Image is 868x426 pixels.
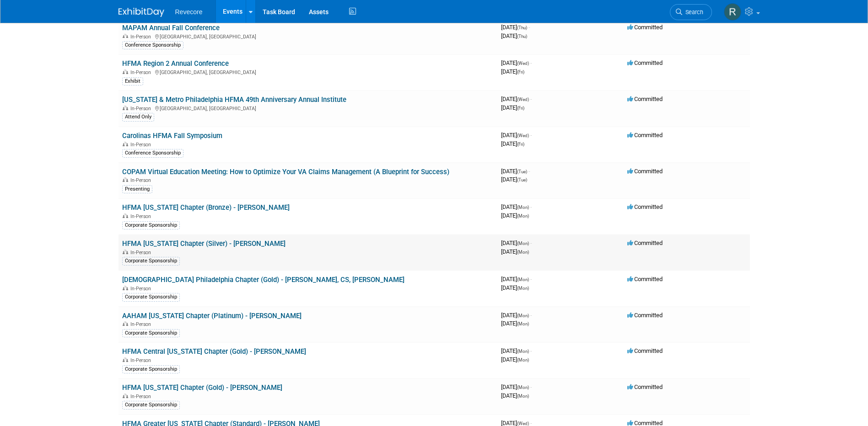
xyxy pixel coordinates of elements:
span: [DATE] [501,383,532,390]
span: (Mon) [517,349,529,354]
span: - [528,168,530,175]
span: - [530,240,532,246]
span: - [530,312,532,319]
span: - [530,59,532,66]
span: (Wed) [517,133,529,138]
img: In-Person Event [123,250,128,254]
span: Committed [627,347,663,354]
span: In-Person [130,250,154,256]
span: [DATE] [501,140,524,147]
span: (Mon) [517,213,529,218]
span: (Mon) [517,321,529,326]
div: Conference Sponsorship [122,149,183,157]
div: Exhibit [122,77,143,85]
span: [DATE] [501,24,530,31]
span: - [530,203,532,210]
span: (Fri) [517,142,524,147]
span: In-Person [130,286,154,292]
div: Presenting [122,185,152,193]
span: Committed [627,276,663,282]
div: [GEOGRAPHIC_DATA], [GEOGRAPHIC_DATA] [122,68,494,75]
div: Corporate Sponsorship [122,365,180,373]
span: [DATE] [501,312,532,319]
span: [DATE] [501,320,529,327]
div: [GEOGRAPHIC_DATA], [GEOGRAPHIC_DATA] [122,104,494,112]
span: [DATE] [501,104,524,111]
span: [DATE] [501,284,529,291]
a: HFMA [US_STATE] Chapter (Silver) - [PERSON_NAME] [122,240,286,248]
span: Committed [627,59,663,66]
img: In-Person Event [123,69,128,74]
span: (Tue) [517,169,527,174]
span: [DATE] [501,96,532,102]
span: (Mon) [517,286,529,291]
img: ExhibitDay [119,8,164,17]
a: HFMA [US_STATE] Chapter (Bronze) - [PERSON_NAME] [122,203,290,212]
span: In-Person [130,34,154,40]
span: In-Person [130,357,154,363]
img: In-Person Event [123,286,128,290]
span: (Wed) [517,61,529,66]
img: In-Person Event [123,357,128,362]
a: Search [670,4,712,20]
span: [DATE] [501,32,527,39]
a: HFMA [US_STATE] Chapter (Gold) - [PERSON_NAME] [122,383,282,392]
span: Revecore [175,8,203,16]
span: (Tue) [517,177,527,182]
span: Committed [627,203,663,210]
img: In-Person Event [123,142,128,146]
span: Search [682,9,703,16]
span: (Thu) [517,25,527,30]
span: In-Person [130,394,154,399]
span: (Mon) [517,357,529,362]
div: [GEOGRAPHIC_DATA], [GEOGRAPHIC_DATA] [122,32,494,40]
div: Corporate Sponsorship [122,221,180,229]
span: In-Person [130,142,154,148]
a: HFMA Central [US_STATE] Chapter (Gold) - [PERSON_NAME] [122,347,306,356]
div: Corporate Sponsorship [122,293,180,301]
span: (Wed) [517,421,529,426]
a: [DEMOGRAPHIC_DATA] Philadelphia Chapter (Gold) - [PERSON_NAME], CS, [PERSON_NAME] [122,276,404,284]
span: [DATE] [501,347,532,354]
span: In-Person [130,177,154,183]
span: (Thu) [517,34,527,39]
span: (Mon) [517,205,529,210]
span: (Fri) [517,106,524,111]
img: In-Person Event [123,106,128,110]
span: (Mon) [517,313,529,318]
span: [DATE] [501,212,529,219]
span: (Fri) [517,69,524,75]
span: Committed [627,312,663,319]
span: (Mon) [517,277,529,282]
div: Conference Sponsorship [122,41,183,49]
img: In-Person Event [123,34,128,38]
span: In-Person [130,69,154,75]
img: In-Person Event [123,177,128,182]
div: Corporate Sponsorship [122,329,180,337]
span: [DATE] [501,176,527,183]
span: Committed [627,132,663,138]
span: Committed [627,96,663,102]
span: [DATE] [501,168,530,175]
div: Corporate Sponsorship [122,257,180,265]
img: Rachael Sires [724,3,741,21]
span: - [530,347,532,354]
span: - [528,24,530,31]
span: Committed [627,240,663,246]
span: [DATE] [501,59,532,66]
a: Carolinas HFMA Fall Symposium [122,132,222,140]
span: [DATE] [501,276,532,282]
a: MAPAM Annual Fall Conference [122,24,220,32]
span: - [530,383,532,390]
span: (Mon) [517,250,529,255]
span: In-Person [130,106,154,112]
span: (Wed) [517,97,529,102]
div: Corporate Sponsorship [122,401,180,409]
span: - [530,132,532,138]
span: Committed [627,24,663,31]
span: Committed [627,383,663,390]
span: [DATE] [501,203,532,210]
span: - [530,276,532,282]
span: (Mon) [517,385,529,390]
span: - [530,96,532,102]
